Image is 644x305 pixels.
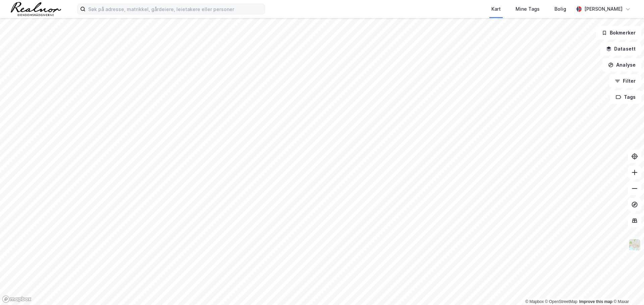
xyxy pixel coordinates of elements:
button: Analyse [602,58,641,72]
a: Mapbox [525,299,544,304]
img: realnor-logo.934646d98de889bb5806.png [11,2,61,16]
a: OpenStreetMap [545,299,578,304]
button: Bokmerker [596,26,641,40]
div: Mine Tags [516,5,540,13]
input: Søk på adresse, matrikkel, gårdeiere, leietakere eller personer [86,4,265,14]
iframe: Chat Widget [610,273,644,305]
div: Bolig [554,5,566,13]
button: Filter [609,74,641,88]
div: Kart [491,5,501,13]
button: Tags [610,90,641,104]
a: Mapbox homepage [2,295,32,303]
img: Z [628,238,641,251]
button: Datasett [600,42,641,56]
div: Kontrollprogram for chat [610,273,644,305]
div: [PERSON_NAME] [584,5,623,13]
a: Improve this map [579,299,612,304]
